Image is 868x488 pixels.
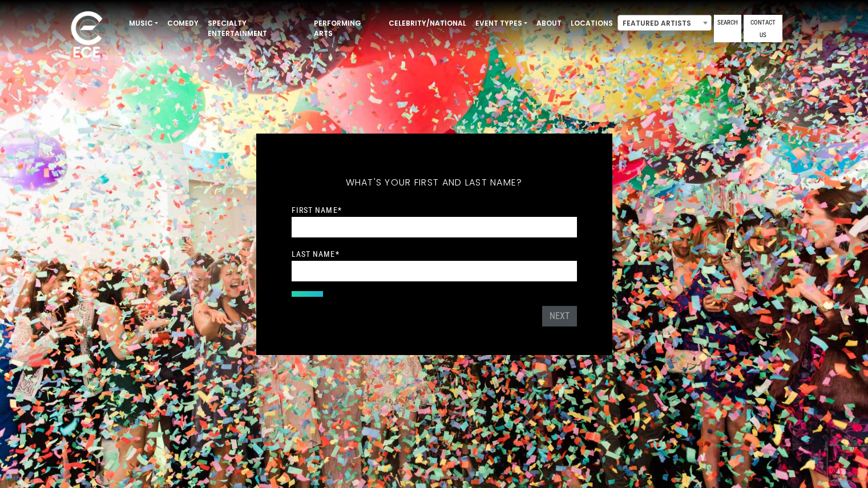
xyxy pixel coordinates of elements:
a: Event Types [471,14,532,33]
span: Featured Artists [617,15,712,31]
a: Music [124,14,163,33]
a: Contact Us [744,15,782,42]
a: Search [714,15,741,42]
img: ece_new_logo_whitev2-1.png [58,8,115,63]
a: Locations [566,14,617,33]
h5: What's your first and last name? [292,162,577,203]
a: Specialty Entertainment [203,14,309,43]
label: Last Name [292,249,340,259]
span: Featured Artists [618,15,711,31]
a: Performing Arts [309,14,384,43]
label: First Name [292,205,342,215]
a: Comedy [163,14,203,33]
a: About [532,14,566,33]
a: Celebrity/National [384,14,471,33]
